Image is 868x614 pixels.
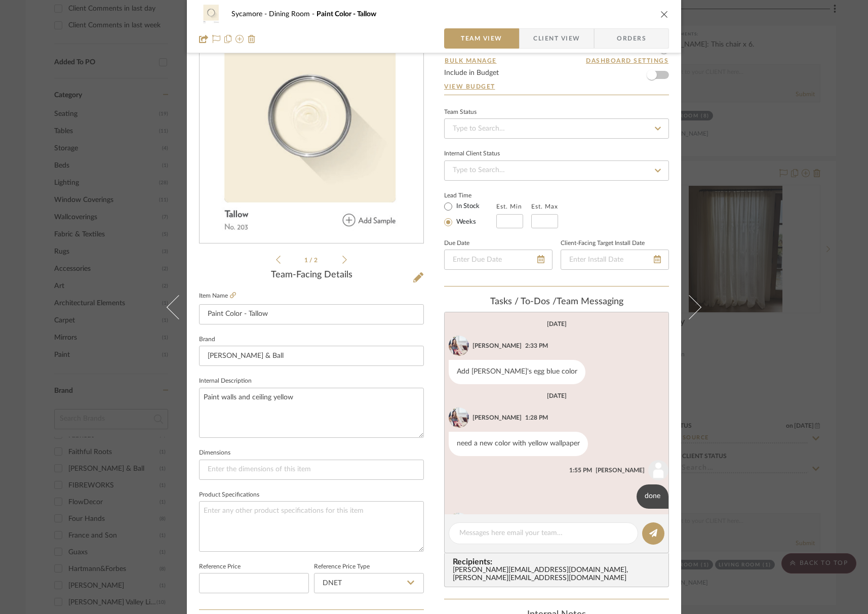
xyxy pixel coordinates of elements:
div: Team Status [444,110,477,115]
input: Enter Brand [199,346,424,366]
span: Paint Color - Tallow [317,11,376,18]
div: 1:55 PM [569,466,592,475]
div: [PERSON_NAME] [596,466,645,475]
div: [PERSON_NAME] [472,413,522,422]
label: Product Specifications [199,493,259,498]
label: Dimensions [199,451,230,456]
span: 2 [314,257,319,263]
span: Team View [461,28,502,49]
div: 2:33 PM [525,341,548,350]
input: Type to Search… [444,118,669,139]
label: Reference Price Type [314,564,370,569]
div: done [637,484,668,509]
label: Reference Price [199,564,241,569]
label: In Stock [454,202,480,211]
label: Internal Description [199,379,252,384]
span: Client View [533,28,580,49]
img: e8b556d4-5bc2-42d2-aca2-5616c8de06f6_48x40.jpg [199,4,223,24]
button: Dashboard Settings [585,56,669,65]
span: 1 [304,257,309,263]
div: 1:28 PM [525,413,548,422]
span: Sycamore [231,11,269,18]
label: Client-Facing Target Install Date [561,241,645,246]
img: 443c1879-fc31-41c6-898d-8c8e9b8df45c.jpg [449,336,469,356]
input: Type to Search… [444,160,669,181]
input: Enter the dimensions of this item [199,460,424,480]
div: team Messaging [444,297,669,308]
button: close [660,10,669,19]
img: user_avatar.png [648,460,668,480]
button: Bulk Manage [444,56,497,65]
div: need a new color with yellow wallpaper [449,432,588,456]
div: Team-Facing Details [199,270,424,281]
span: Recipients: [453,557,664,566]
span: / [309,257,314,263]
input: Enter Due Date [444,250,553,270]
label: Due Date [444,241,469,246]
div: [PERSON_NAME] [472,341,522,350]
img: 443c1879-fc31-41c6-898d-8c8e9b8df45c.jpg [449,513,469,533]
div: [PERSON_NAME][EMAIL_ADDRESS][DOMAIN_NAME] , [PERSON_NAME][EMAIL_ADDRESS][DOMAIN_NAME] [453,566,664,583]
label: Lead Time [444,191,496,200]
div: 0 [200,24,423,243]
label: Est. Max [531,203,558,210]
img: e8b556d4-5bc2-42d2-aca2-5616c8de06f6_436x436.jpg [221,24,402,243]
div: [DATE] [547,392,567,399]
input: Enter Item Name [199,304,424,324]
span: Dining Room [269,11,317,18]
img: 443c1879-fc31-41c6-898d-8c8e9b8df45c.jpg [449,407,469,428]
span: Orders [606,28,657,49]
div: Add [PERSON_NAME]'s egg blue color [449,360,585,384]
input: Enter Install Date [561,250,669,270]
label: Item Name [199,292,236,300]
a: View Budget [444,83,669,91]
div: Internal Client Status [444,151,500,156]
img: Remove from project [248,35,256,43]
label: Brand [199,337,215,342]
label: Est. Min [496,203,522,210]
label: Weeks [454,218,476,227]
div: [DATE] [547,320,567,328]
span: Tasks / To-Dos / [490,297,557,306]
mat-radio-group: Select item type [444,200,496,228]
